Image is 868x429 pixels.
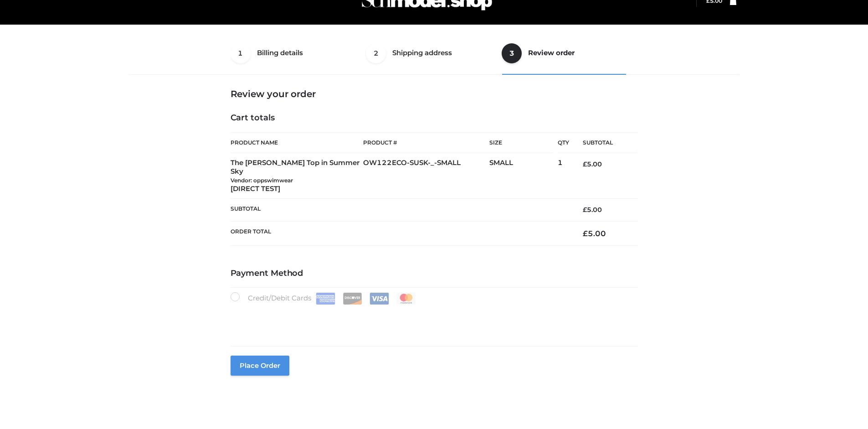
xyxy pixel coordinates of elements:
td: OW122ECO-SUSK-_-SMALL [363,153,489,199]
span: £ [583,160,587,168]
img: Mastercard [396,293,416,305]
span: £ [583,229,588,238]
th: Subtotal [569,133,637,153]
th: Size [489,133,553,153]
button: Place order [231,356,289,376]
span: £ [583,206,587,214]
iframe: Secure payment input frame [229,303,636,336]
h3: Review your order [231,88,638,99]
bdi: 5.00 [583,160,602,168]
img: Visa [370,293,389,305]
img: Amex [316,293,335,305]
th: Product Name [231,132,364,153]
td: SMALL [489,153,558,199]
h4: Cart totals [231,113,638,123]
small: Vendor: oppswimwear [231,177,293,184]
h4: Payment Method [231,269,638,279]
th: Order Total [231,221,570,245]
td: The [PERSON_NAME] Top in Summer Sky [DIRECT TEST] [231,153,364,199]
label: Credit/Debit Cards [231,292,417,305]
bdi: 5.00 [583,229,606,238]
bdi: 5.00 [583,206,602,214]
th: Qty [558,132,569,153]
th: Product # [363,132,489,153]
td: 1 [558,153,569,199]
img: Discover [343,293,362,305]
th: Subtotal [231,199,570,221]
